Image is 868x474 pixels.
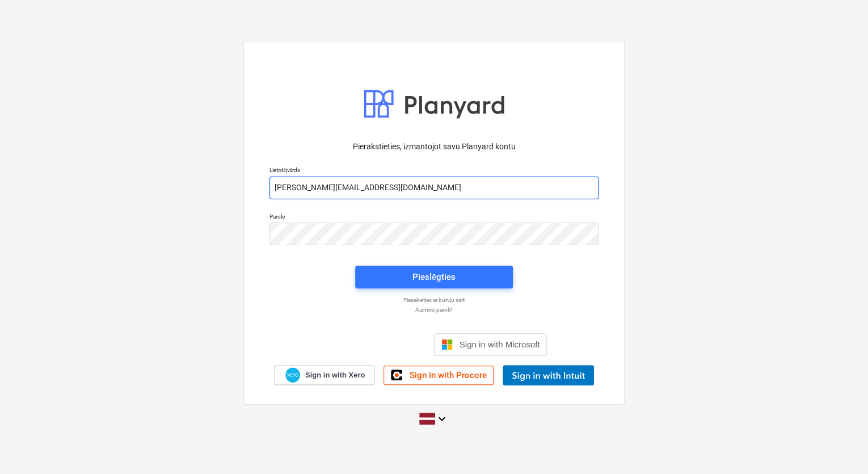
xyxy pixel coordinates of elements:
[435,412,449,426] i: keyboard_arrow_down
[412,270,456,284] div: Pieslēgties
[269,177,599,199] input: Lietotājvārds
[264,296,604,304] a: Piesakieties ar burvju saiti
[269,166,599,176] p: Lietotājvārds
[269,213,599,223] p: Parole
[355,266,513,288] button: Pieslēgties
[460,339,540,349] span: Sign in with Microsoft
[269,141,599,153] p: Pierakstieties, izmantojot savu Planyard kontu
[285,367,300,383] img: Xero logo
[274,365,375,385] a: Sign in with Xero
[409,370,486,380] span: Sign in with Procore
[384,366,494,385] a: Sign in with Procore
[264,306,604,313] a: Aizmirsi paroli?
[305,370,365,380] span: Sign in with Xero
[315,332,431,357] iframe: Sign in with Google Button
[441,339,453,350] img: Microsoft logo
[811,420,868,474] iframe: Chat Widget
